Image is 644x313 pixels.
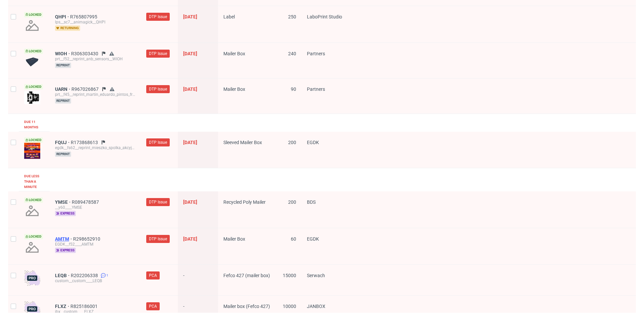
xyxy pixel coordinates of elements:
div: Due less than a minute [24,174,44,190]
a: WIOH [55,51,71,56]
a: 1 [99,273,108,278]
img: version_two_editor_data [24,91,40,104]
a: QHPI [55,14,70,19]
span: Label [223,14,235,19]
img: version_two_editor_design.png [24,143,40,159]
span: EGDK [307,236,319,242]
span: Locked [24,84,43,89]
a: R825186001 [70,304,99,309]
div: prt__f52__reprint_anb_sensors__WIOH [55,56,136,62]
a: R967026867 [71,86,100,92]
span: Locked [24,234,43,239]
span: DTP Issue [149,199,167,205]
div: custom__custom____LEQB [55,278,136,284]
span: DTP Issue [149,236,167,242]
span: DTP Issue [149,86,167,92]
span: DTP Issue [149,51,167,57]
img: no_design.png [24,17,40,34]
a: YMSE [55,199,72,205]
span: [DATE] [183,14,197,19]
div: __y60____YMSE [55,205,136,210]
span: Mailer Box [223,236,245,242]
span: 90 [291,86,296,92]
a: FQUJ [55,140,71,145]
div: EGDK__f52____AMTM [55,242,136,247]
span: 240 [288,51,296,56]
span: DTP Issue [149,139,167,145]
a: R089478587 [72,199,100,205]
span: EGDK [307,140,319,145]
span: Recycled Poly Mailer [223,199,266,205]
a: R765807995 [70,14,99,19]
span: 200 [288,140,296,145]
span: [DATE] [183,236,197,242]
span: express [55,211,76,216]
span: reprint [55,63,71,68]
span: JANBOX [307,304,325,309]
span: 1 [106,273,108,278]
span: Locked [24,197,43,203]
span: DTP Issue [149,14,167,20]
div: Due 11 months [24,119,44,130]
a: R298652910 [73,236,102,242]
span: 60 [291,236,296,242]
span: PCA [149,272,157,278]
span: BDS [307,199,316,205]
span: Sleeved Mailer Box [223,140,262,145]
span: 10000 [283,304,296,309]
span: LaboPrint Studio [307,14,342,19]
span: [DATE] [183,86,197,92]
a: UARN [55,86,71,92]
a: FLXZ [55,304,70,309]
span: - [183,273,213,287]
span: 250 [288,14,296,19]
span: [DATE] [183,199,197,205]
div: lps__sc7__animagick__QHPI [55,19,136,25]
span: Fefco 427 (mailer box) [223,273,270,278]
span: [DATE] [183,51,197,56]
span: Partners [307,86,325,92]
span: reprint [55,151,71,157]
div: prt__f45__reprint_martin_eduardo_pintos_franco__UARN [55,92,136,97]
span: Serwach [307,273,325,278]
span: 15000 [283,273,296,278]
a: AMTM [55,236,73,242]
span: PCA [149,303,157,309]
span: Locked [24,12,43,17]
img: no_design.png [24,239,40,255]
span: Partners [307,51,325,56]
img: data [24,57,40,66]
span: Mailer Box [223,51,245,56]
img: no_design.png [24,203,40,219]
a: LEQB [55,273,71,278]
span: Mailer Box [223,86,245,92]
span: 200 [288,199,296,205]
a: R306303430 [71,51,100,56]
span: reprint [55,98,71,104]
span: Locked [24,49,43,54]
span: Mailer box (Fefco 427) [223,304,270,309]
span: Locked [24,137,43,143]
span: [DATE] [183,140,197,145]
img: pro-icon.017ec5509f39f3e742e3.png [24,270,40,286]
div: egdk__fs62__reprint_mieszko_spolka_akcyjna__FQUJ [55,145,136,150]
span: returning [55,25,80,31]
a: R202206338 [71,273,99,278]
a: R173868613 [71,140,99,145]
